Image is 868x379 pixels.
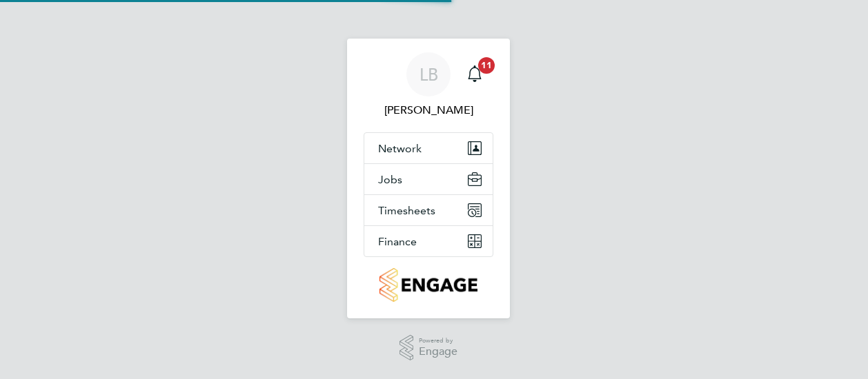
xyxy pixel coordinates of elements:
span: Finance [378,235,417,248]
button: Timesheets [364,195,493,225]
span: Engage [419,346,457,358]
a: Powered byEngage [400,335,458,361]
button: Network [364,133,493,163]
span: Network [378,142,422,155]
span: 11 [478,57,495,74]
a: 11 [461,52,489,96]
span: LB [420,65,438,83]
button: Jobs [364,164,493,194]
span: Powered by [419,335,457,347]
span: Louise Barnes [364,102,493,119]
a: LB[PERSON_NAME] [364,52,493,119]
span: Timesheets [378,204,435,217]
nav: Main navigation [347,39,510,318]
span: Jobs [378,173,402,186]
img: countryside-properties-logo-retina.png [379,268,477,302]
button: Finance [364,226,493,256]
a: Go to home page [364,268,493,302]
